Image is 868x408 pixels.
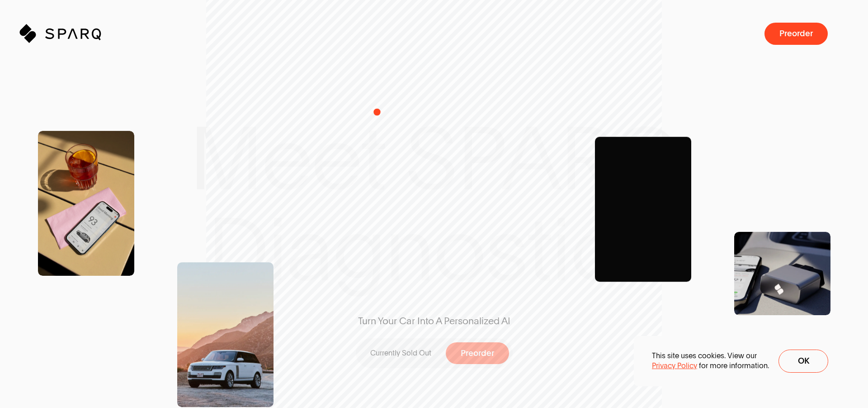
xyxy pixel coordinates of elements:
[339,314,529,327] span: Turn Your Car Into A Personalized AI
[370,348,431,358] p: Currently Sold Out
[446,342,509,365] button: Preorder
[734,232,830,315] img: Product Shot of a SPARQ Diagnostics Device
[764,23,828,45] button: Preorder a SPARQ Diagnostics Device
[779,29,813,38] span: Preorder
[778,350,828,373] button: Ok
[461,349,494,358] span: Preorder
[177,262,274,407] img: Range Rover Scenic Shot
[652,351,769,371] p: This site uses cookies. View our for more information.
[798,357,809,365] span: Ok
[38,131,134,276] img: SPARQ app open in an iPhone on the Table
[652,361,697,371] a: Privacy Policy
